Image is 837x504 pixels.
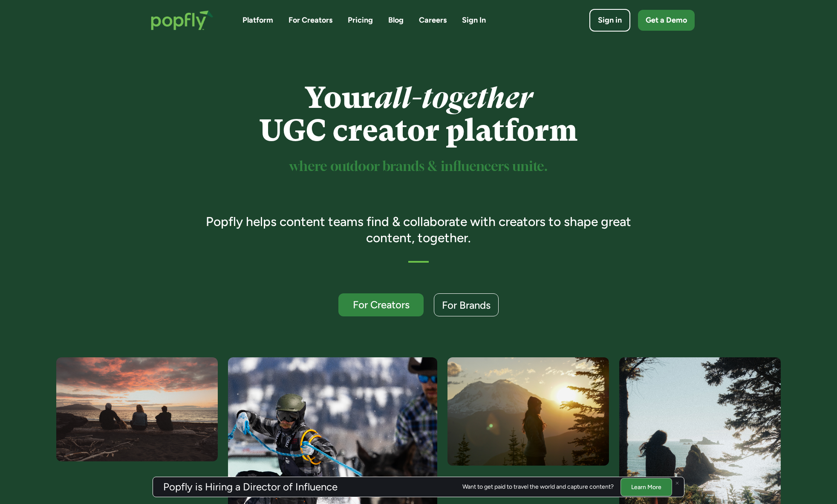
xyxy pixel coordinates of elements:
sup: where outdoor brands & influencers unite. [289,160,548,174]
a: For Brands [434,293,499,316]
a: Platform [242,15,273,26]
div: For Creators [346,299,416,310]
div: Get a Demo [646,15,687,26]
a: Get a Demo [638,10,695,31]
a: Careers [419,15,447,26]
div: Sign in [598,15,622,26]
h1: Your UGC creator platform [194,81,644,147]
div: For Brands [442,300,491,310]
a: home [142,2,222,39]
h3: Popfly is Hiring a Director of Influence [163,482,338,492]
a: Pricing [348,15,373,26]
a: For Creators [289,15,332,26]
h3: Popfly helps content teams find & collaborate with creators to shape great content, together. [194,214,644,246]
a: Blog [388,15,404,26]
div: Want to get paid to travel the world and capture content? [462,484,614,490]
a: Sign in [589,9,630,32]
em: all-together [375,81,532,115]
a: Sign In [462,15,486,26]
a: For Creators [338,293,424,316]
a: Learn More [621,478,672,496]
